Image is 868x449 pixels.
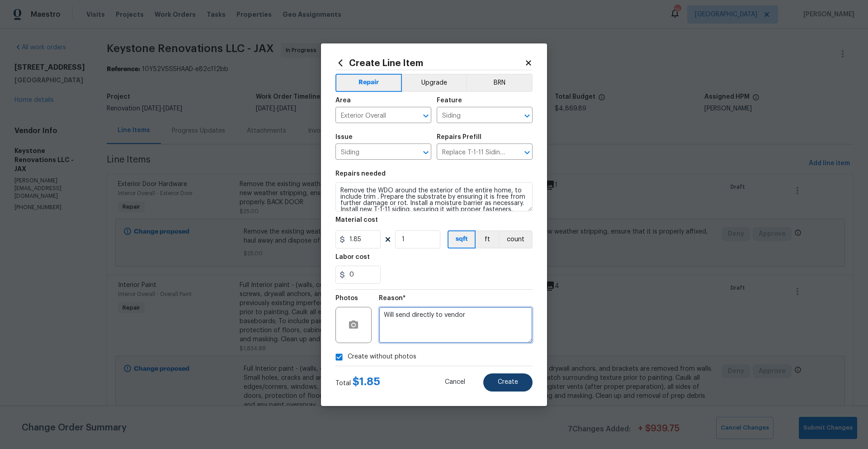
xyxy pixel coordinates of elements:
[335,217,378,223] h5: Material cost
[498,379,518,386] span: Create
[437,97,462,104] h5: Feature
[445,379,465,386] span: Cancel
[379,307,533,343] textarea: Will send directly to vendor
[335,171,386,177] h5: Repairs needed
[335,97,351,104] h5: Area
[379,295,406,301] h5: Reason*
[420,110,432,122] button: Open
[335,74,402,92] button: Repair
[521,110,533,122] button: Open
[335,295,358,301] h5: Photos
[335,254,370,260] h5: Labor cost
[348,352,416,362] span: Create without photos
[483,373,533,392] button: Create
[402,74,467,92] button: Upgrade
[521,146,533,159] button: Open
[430,373,480,392] button: Cancel
[448,230,476,248] button: sqft
[335,182,533,211] textarea: Remove the WDO around the exterior of the entire home, to include trim . Prepare the substrate by...
[353,376,380,387] span: $ 1.85
[335,134,353,140] h5: Issue
[335,377,380,388] div: Total
[420,146,432,159] button: Open
[466,74,533,92] button: BRN
[499,230,533,248] button: count
[437,134,481,140] h5: Repairs Prefill
[476,230,499,248] button: ft
[335,58,524,68] h2: Create Line Item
